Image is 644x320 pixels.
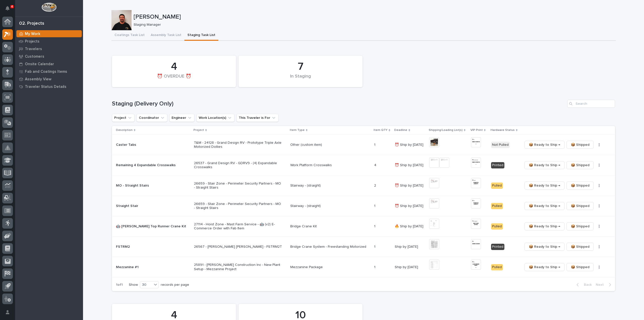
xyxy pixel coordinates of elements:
[394,127,407,133] p: Deadline
[15,68,83,75] a: Fab and Coatings Items
[15,30,83,38] a: My Work
[395,265,425,269] p: Ship by [DATE]
[374,264,376,269] p: 1
[112,114,135,122] button: Project
[42,3,56,12] img: Workspace Logo
[567,182,594,190] button: 📦 Shipped
[129,283,138,287] p: Show
[529,162,560,168] span: 📦 Ready to Ship →
[247,74,354,84] div: In Staging
[25,54,44,59] p: Customers
[491,203,503,209] div: Pulled
[429,127,463,133] p: Shipping/Loading List(s)
[571,142,589,148] span: 📦 Shipped
[148,30,184,41] button: Assembly Task List
[571,203,589,209] span: 📦 Shipped
[236,114,278,122] button: This Traveler is For
[596,282,607,287] span: Next
[491,183,503,189] div: Pulled
[112,100,565,108] h1: Staging (Delivery Only)
[491,244,504,250] div: Printed
[116,203,139,208] p: Straight Stair
[290,127,305,133] p: Item Type
[395,245,425,249] p: Ship by [DATE]
[594,282,615,287] button: Next
[116,183,150,188] p: MO - Straight Stairs
[395,224,425,229] p: 🔥 Ship by [DATE]
[169,114,194,122] button: Engineer
[571,162,589,168] span: 📦 Shipped
[567,263,594,271] button: 📦 Shipped
[529,183,560,189] span: 📦 Ready to Ship →
[374,127,387,133] p: Item QTY
[290,224,370,229] p: Bridge Crane Kit
[571,183,589,189] span: 📦 Shipped
[15,75,83,83] a: Assembly View
[374,223,376,229] p: 1
[395,143,425,147] p: ⏰ Ship by [DATE]
[567,161,594,169] button: 📦 Shipped
[120,74,227,84] div: ⏰ OVERDUE ⏰
[525,263,565,271] button: 📦 Ready to Ship →
[25,62,54,66] p: Onsite Calendar
[194,161,282,170] p: 26537 - Grand Design RV - GDRV9 - (4) Expandable Crosswalks
[529,264,560,270] span: 📦 Ready to Ship →
[2,3,13,14] button: Notifications
[581,282,592,287] span: Back
[15,38,83,45] a: Projects
[134,23,612,27] p: Staging Manager
[194,141,282,149] p: T&M - 24128 - Grand Design RV - Prototype Triple Axle Motorized Dollies
[112,279,127,291] p: 1 of 1
[571,264,589,270] span: 📦 Shipped
[25,39,39,44] p: Projects
[529,142,560,148] span: 📦 Ready to Ship →
[112,135,615,155] tr: Caster TabsCaster Tabs T&M - 24128 - Grand Design RV - Prototype Triple Axle Motorized DolliesOth...
[194,222,282,231] p: 27114 - Hoist Zone - Mast Farm Service - 🤖 (v2) E-Commerce Order with Fab Item
[15,60,83,68] a: Onsite Calendar
[116,244,131,249] p: FSTRM2
[112,196,615,216] tr: Straight StairStraight Stair 26659 - Stair Zone - Perimeter Security Partners - MO - Straight Sta...
[137,114,167,122] button: Coordinator
[193,127,204,133] p: Project
[395,184,425,188] p: ⏰ Ship by [DATE]
[25,47,42,51] p: Travelers
[116,162,177,167] p: Remaining 4 Expandable Crosswalks
[134,13,614,21] p: [PERSON_NAME]
[395,204,425,208] p: ⏰ Ship by [DATE]
[15,53,83,60] a: Customers
[116,142,137,147] p: Caster Tabs
[571,223,589,229] span: 📦 Shipped
[116,127,133,133] p: Description
[19,21,44,26] div: 02. Projects
[491,223,503,230] div: Pulled
[25,77,51,82] p: Assembly View
[6,6,13,14] div: Notifications4
[290,245,370,249] p: Bridge Crane System - Freestanding Motorized
[112,155,615,175] tr: Remaining 4 Expandable CrosswalksRemaining 4 Expandable Crosswalks 26537 - Grand Design RV - GDRV...
[567,202,594,210] button: 📦 Shipped
[161,283,189,287] p: records per page
[112,175,615,196] tr: MO - Straight StairsMO - Straight Stairs 26659 - Stair Zone - Perimeter Security Partners - MO - ...
[567,222,594,230] button: 📦 Shipped
[116,223,187,229] p: 🤖 [PERSON_NAME] Top Runner Crane Kit
[525,222,565,230] button: 📦 Ready to Ship →
[290,143,370,147] p: Other (custom item)
[374,183,377,188] p: 2
[247,60,354,73] div: 7
[374,142,376,147] p: 1
[491,127,515,133] p: Hardware Status
[25,85,66,89] p: Traveler Status Details
[567,100,615,108] input: Search
[194,245,282,249] p: 26567 - [PERSON_NAME] [PERSON_NAME] - FSTRM2T
[11,5,13,8] p: 4
[525,141,565,149] button: 📦 Ready to Ship →
[491,142,510,148] div: Not Pulled
[194,263,282,271] p: 25891 - [PERSON_NAME] Construction Inc - New Plant Setup - Mezzanine Project
[290,204,370,208] p: Stairway - (straight)
[470,127,483,133] p: VIP Print
[567,243,594,251] button: 📦 Shipped
[529,203,560,209] span: 📦 Ready to Ship →
[567,141,594,149] button: 📦 Shipped
[25,32,40,36] p: My Work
